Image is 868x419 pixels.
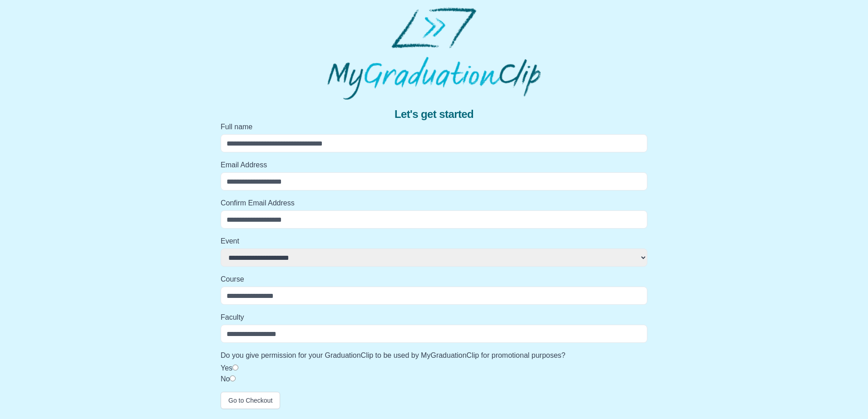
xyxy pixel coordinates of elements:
[221,160,647,171] label: Email Address
[221,392,280,409] button: Go to Checkout
[221,375,230,383] label: No
[327,7,541,100] img: MyGraduationClip
[221,236,647,247] label: Event
[221,364,232,372] label: Yes
[221,274,647,285] label: Course
[221,350,647,361] label: Do you give permission for your GraduationClip to be used by MyGraduationClip for promotional pur...
[221,122,647,132] label: Full name
[395,107,473,122] span: Let's get started
[221,312,647,323] label: Faculty
[221,198,647,209] label: Confirm Email Address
